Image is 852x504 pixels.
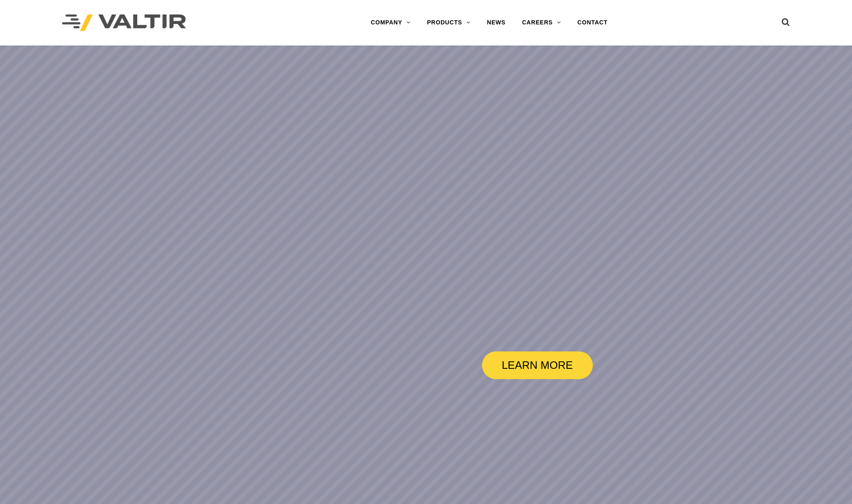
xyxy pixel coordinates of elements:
a: CAREERS [514,14,569,31]
a: CONTACT [569,14,616,31]
a: NEWS [479,14,514,31]
a: COMPANY [363,14,419,31]
a: LEARN MORE [482,351,593,379]
img: Valtir [62,14,186,31]
a: PRODUCTS [419,14,479,31]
